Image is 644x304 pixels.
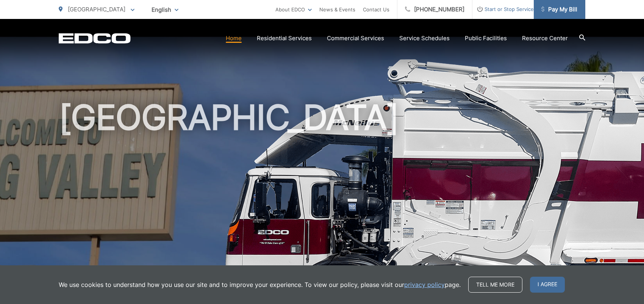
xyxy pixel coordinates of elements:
[530,277,565,293] span: I agree
[522,34,568,43] a: Resource Center
[465,34,507,43] a: Public Facilities
[327,34,384,43] a: Commercial Services
[275,5,312,14] a: About EDCO
[404,280,445,289] a: privacy policy
[146,3,184,16] span: English
[226,34,242,43] a: Home
[59,280,461,289] p: We use cookies to understand how you use our site and to improve your experience. To view our pol...
[363,5,389,14] a: Contact Us
[68,6,125,13] span: [GEOGRAPHIC_DATA]
[468,277,522,293] a: Tell me more
[257,34,312,43] a: Residential Services
[59,33,131,44] a: EDCD logo. Return to the homepage.
[399,34,450,43] a: Service Schedules
[319,5,355,14] a: News & Events
[541,5,577,14] span: Pay My Bill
